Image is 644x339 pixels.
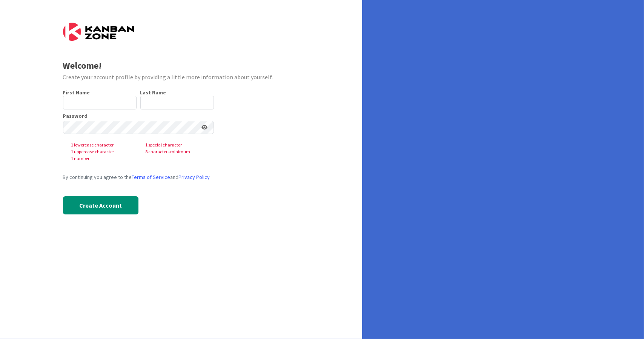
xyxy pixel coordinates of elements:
[65,142,140,148] span: 1 lowercase character
[140,148,214,155] span: 8 characters minimum
[63,89,90,96] label: First Name
[140,142,214,148] span: 1 special character
[63,72,300,82] div: Create your account profile by providing a little more information about yourself.
[179,174,210,180] a: Privacy Policy
[65,155,140,162] span: 1 number
[63,59,300,72] div: Welcome!
[132,174,171,180] a: Terms of Service
[140,89,166,96] label: Last Name
[63,173,214,181] div: By continuing you agree to the and
[65,148,140,155] span: 1 uppercase character
[63,23,134,41] img: Kanban Zone
[63,196,138,214] button: Create Account
[63,113,88,119] label: Password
